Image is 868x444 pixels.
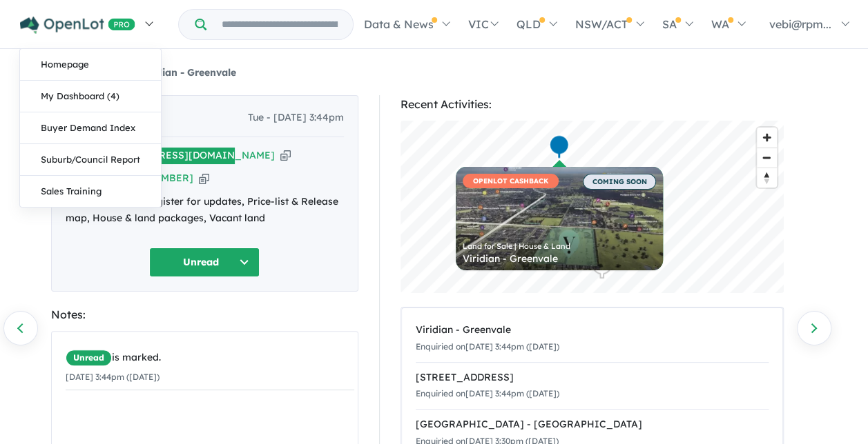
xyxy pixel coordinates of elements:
a: OPENLOT CASHBACK COMING SOON Land for Sale | House & Land Viridian - Greenvale [456,167,663,270]
a: [STREET_ADDRESS]Enquiried on[DATE] 3:44pm ([DATE]) [416,362,769,410]
a: Suburb/Council Report [20,144,161,176]
span: OPENLOT CASHBACK [463,174,559,188]
a: My Dashboard (4) [20,81,161,112]
input: Try estate name, suburb, builder or developer [209,10,350,39]
button: Zoom in [757,128,777,148]
span: Unread [66,350,112,366]
small: Enquiried on [DATE] 3:44pm ([DATE]) [416,388,559,398]
div: Register for updates, Price-list & Release map, House & land packages, Vacant land [66,194,344,227]
span: Zoom out [757,148,777,168]
div: [GEOGRAPHIC_DATA] - [GEOGRAPHIC_DATA] [416,416,769,433]
nav: breadcrumb [51,65,818,81]
div: Land for Sale | House & Land [463,243,656,250]
a: Sales Training [20,176,161,207]
a: Viridian - GreenvaleEnquiried on[DATE] 3:44pm ([DATE]) [416,315,769,363]
a: Homepage [20,49,161,81]
div: Viridian - Greenvale [463,254,656,263]
button: Reset bearing to north [757,168,777,188]
a: [EMAIL_ADDRESS][DOMAIN_NAME] [95,149,275,161]
small: [DATE] 3:44pm ([DATE]) [66,372,160,382]
span: vebi@rpm... [769,17,831,31]
div: [STREET_ADDRESS] [416,370,769,386]
img: Openlot PRO Logo White [20,17,135,34]
span: Tue - [DATE] 3:44pm [248,110,344,126]
a: [PHONE_NUMBER] [100,172,193,184]
div: Recent Activities: [401,95,784,114]
button: Zoom out [757,148,777,168]
button: Copy [280,148,291,163]
button: Copy [199,171,209,185]
button: Unread [149,248,260,277]
div: Map marker [548,134,569,160]
div: is marked. [66,350,354,366]
a: Buyer Demand Index [20,112,161,144]
div: Viridian - Greenvale [416,322,769,339]
canvas: Map [401,121,784,293]
small: Enquiried on [DATE] 3:44pm ([DATE]) [416,341,559,352]
span: COMING SOON [583,174,656,190]
strong: Viridian - Greenvale [139,66,236,79]
div: Notes: [51,305,358,324]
